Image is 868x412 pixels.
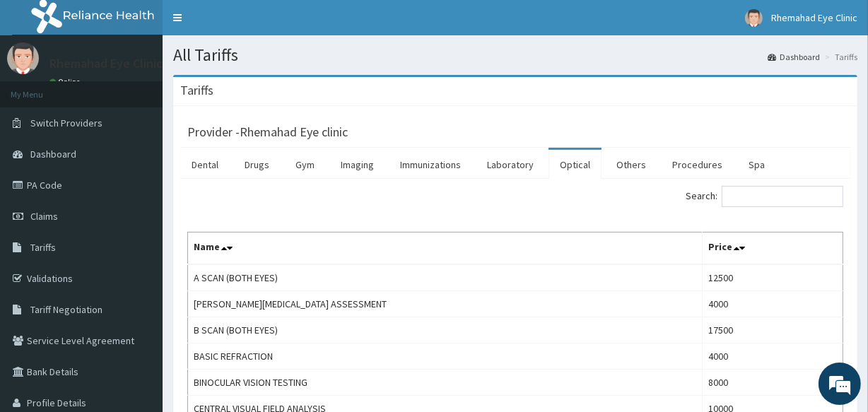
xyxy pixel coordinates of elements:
[180,150,230,179] a: Dental
[476,150,545,179] a: Laboratory
[30,241,56,254] span: Tariffs
[703,264,843,291] td: 12500
[49,57,163,70] p: Rhemahad Eye Clinic
[180,84,213,97] h3: Tariffs
[703,370,843,396] td: 8000
[771,11,857,24] span: Rhemahad Eye Clinic
[745,9,763,27] img: User Image
[26,71,57,106] img: d_794563401_company_1708531726252_794563401
[7,42,39,74] img: User Image
[74,79,237,98] div: Chat with us now
[703,317,843,343] td: 17500
[188,233,703,265] th: Name
[188,343,703,370] td: BASIC REFRACTION
[389,150,472,179] a: Immunizations
[30,148,76,160] span: Dashboard
[233,150,281,179] a: Drugs
[188,370,703,396] td: BINOCULAR VISION TESTING
[549,150,602,179] a: Optical
[30,117,102,129] span: Switch Providers
[188,291,703,317] td: [PERSON_NAME][MEDICAL_DATA] ASSESSMENT
[232,7,266,41] div: Minimize live chat window
[7,268,269,317] textarea: Type your message and hit 'Enter'
[605,150,657,179] a: Others
[30,210,58,223] span: Claims
[30,303,102,316] span: Tariff Negotiation
[737,150,776,179] a: Spa
[188,264,703,291] td: A SCAN (BOTH EYES)
[329,150,385,179] a: Imaging
[173,46,857,64] h1: All Tariffs
[686,186,843,207] label: Search:
[703,343,843,370] td: 4000
[703,233,843,265] th: Price
[768,51,820,63] a: Dashboard
[821,51,857,63] li: Tariffs
[661,150,734,179] a: Procedures
[722,186,843,207] input: Search:
[188,317,703,343] td: B SCAN (BOTH EYES)
[284,150,326,179] a: Gym
[187,126,348,139] h3: Provider - Rhemahad Eye clinic
[703,291,843,317] td: 4000
[82,119,195,261] span: We're online!
[49,77,83,87] a: Online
